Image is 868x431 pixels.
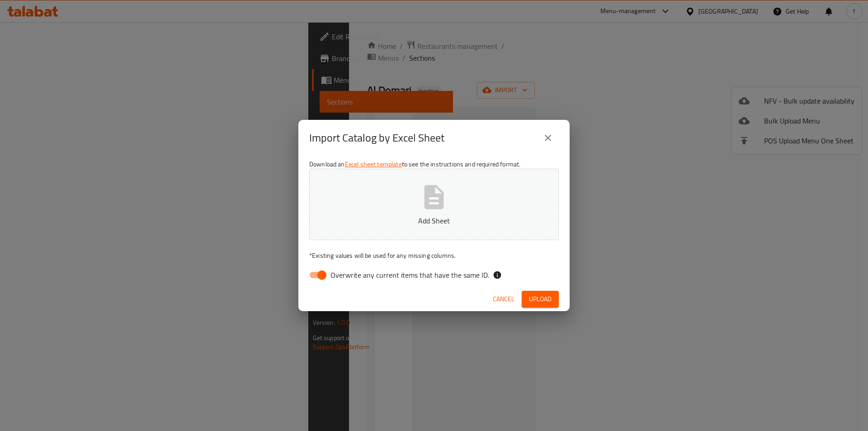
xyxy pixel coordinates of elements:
span: Upload [529,294,552,305]
button: close [537,127,559,149]
span: Overwrite any current items that have the same ID. [330,270,489,280]
div: Download an to see the instructions and required format. [298,156,570,287]
button: Upload [522,291,559,308]
h2: Import Catalog by Excel Sheet [309,131,444,145]
svg: If the overwrite option isn't selected, then the items that match an existing ID will be ignored ... [493,270,502,279]
a: Excel sheet template [345,158,402,170]
button: Cancel [489,291,518,308]
span: Cancel [493,294,514,305]
p: Add Sheet [323,215,545,226]
p: Existing values will be used for any missing columns. [309,251,559,260]
button: Add Sheet [309,169,559,240]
